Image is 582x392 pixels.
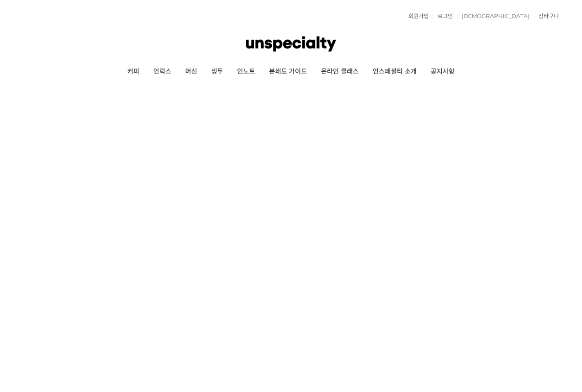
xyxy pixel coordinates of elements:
[230,60,262,83] a: 언노트
[534,13,559,19] a: 장바구니
[366,60,424,83] a: 언스페셜티 소개
[146,60,178,83] a: 언럭스
[404,13,429,19] a: 회원가입
[424,60,462,83] a: 공지사항
[178,60,204,83] a: 머신
[262,60,314,83] a: 분쇄도 가이드
[246,30,336,58] img: 언스페셜티 몰
[204,60,230,83] a: 생두
[314,60,366,83] a: 온라인 클래스
[457,13,530,19] a: [DEMOGRAPHIC_DATA]
[433,13,453,19] a: 로그인
[120,60,146,83] a: 커피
